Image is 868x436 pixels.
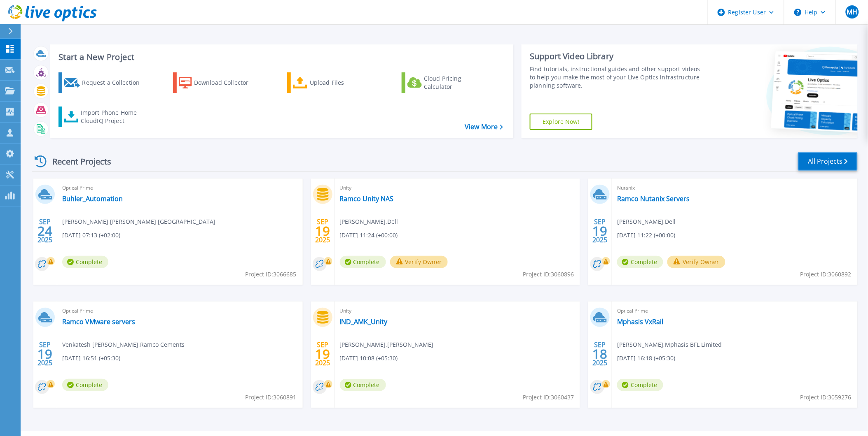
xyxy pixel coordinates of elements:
[315,216,330,246] div: SEP 2025
[62,340,185,349] span: Venkatesh [PERSON_NAME] , Ramco Cements
[617,318,663,326] a: Mphasis VxRail
[173,72,265,93] a: Download Collector
[667,256,725,268] button: Verify Owner
[37,350,52,357] span: 19
[390,256,448,268] button: Verify Owner
[465,123,503,131] a: View More
[37,227,52,234] span: 24
[37,339,53,369] div: SEP 2025
[617,354,675,363] span: [DATE] 16:18 (+05:30)
[62,231,120,240] span: [DATE] 07:13 (+02:00)
[37,216,53,246] div: SEP 2025
[340,340,434,349] span: [PERSON_NAME] , [PERSON_NAME]
[800,393,852,402] span: Project ID: 3059276
[62,217,215,226] span: [PERSON_NAME] , [PERSON_NAME] [GEOGRAPHIC_DATA]
[62,354,120,363] span: [DATE] 16:51 (+05:30)
[617,306,853,315] span: Optical Prime
[523,393,574,402] span: Project ID: 3060437
[62,306,298,315] span: Optical Prime
[530,65,702,90] div: Find tutorials, instructional guides and other support videos to help you make the most of your L...
[194,74,260,91] div: Download Collector
[530,114,592,130] a: Explore Now!
[340,379,386,391] span: Complete
[340,306,576,315] span: Unity
[32,151,122,172] div: Recent Projects
[617,195,690,203] a: Ramco Nutanix Servers
[81,109,145,125] div: Import Phone Home CloudIQ Project
[246,393,297,402] span: Project ID: 3060891
[340,195,394,203] a: Ramco Unity NAS
[523,270,574,279] span: Project ID: 3060896
[340,217,398,226] span: [PERSON_NAME] , Dell
[617,231,675,240] span: [DATE] 11:22 (+00:00)
[340,256,386,268] span: Complete
[62,379,108,391] span: Complete
[424,74,490,91] div: Cloud Pricing Calculator
[62,195,123,203] a: Buhler_Automation
[592,339,608,369] div: SEP 2025
[58,53,503,62] h3: Start a New Project
[315,227,330,234] span: 19
[593,350,608,357] span: 18
[340,183,576,192] span: Unity
[617,256,663,268] span: Complete
[62,183,298,192] span: Optical Prime
[617,183,853,192] span: Nutanix
[593,227,608,234] span: 19
[315,339,330,369] div: SEP 2025
[402,72,494,93] a: Cloud Pricing Calculator
[246,270,297,279] span: Project ID: 3066685
[530,51,702,62] div: Support Video Library
[340,231,398,240] span: [DATE] 11:24 (+00:00)
[592,216,608,246] div: SEP 2025
[310,74,376,91] div: Upload Files
[798,152,858,171] a: All Projects
[287,72,379,93] a: Upload Files
[62,256,108,268] span: Complete
[617,379,663,391] span: Complete
[847,9,857,15] span: MH
[62,318,135,326] a: Ramco VMware servers
[315,350,330,357] span: 19
[58,72,150,93] a: Request a Collection
[800,270,852,279] span: Project ID: 3060892
[82,74,148,91] div: Request a Collection
[617,217,676,226] span: [PERSON_NAME] , Dell
[340,354,398,363] span: [DATE] 10:08 (+05:30)
[617,340,722,349] span: [PERSON_NAME] , Mphasis BFL Limited
[340,318,388,326] a: IND_AMK_Unity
